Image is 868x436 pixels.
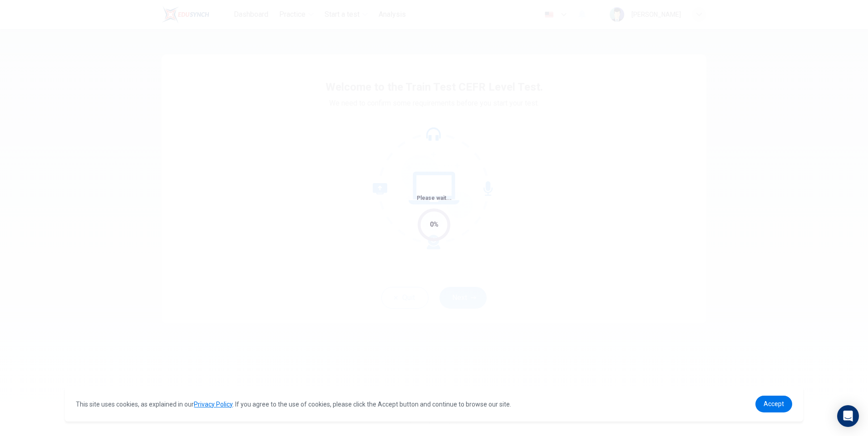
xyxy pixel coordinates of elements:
[837,405,859,427] div: Open Intercom Messenger
[194,401,232,408] a: Privacy Policy
[76,401,511,408] span: This site uses cookies, as explained in our . If you agree to the use of cookies, please click th...
[764,400,784,407] span: Accept
[430,219,439,230] div: 0%
[755,396,792,412] a: dismiss cookie message
[417,195,452,201] span: Please wait...
[65,387,803,421] div: cookieconsent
